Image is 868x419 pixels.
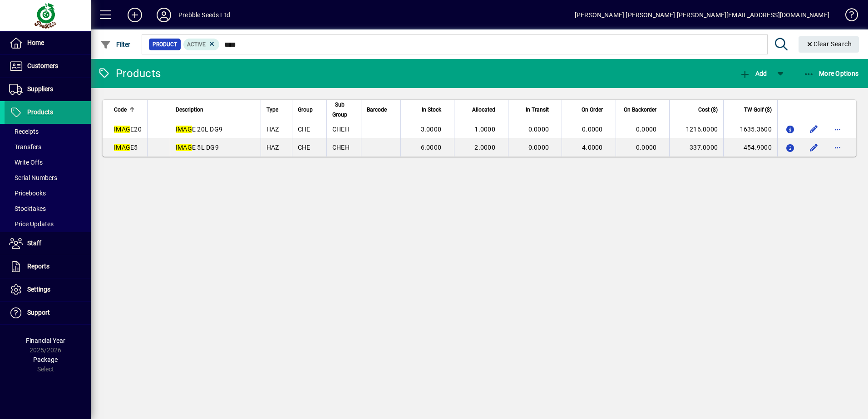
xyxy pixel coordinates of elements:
[114,105,142,115] div: Code
[723,138,777,156] td: 454.9000
[514,105,557,115] div: In Transit
[5,255,91,278] a: Reports
[176,105,203,115] span: Description
[27,108,53,116] span: Products
[5,78,91,101] a: Suppliers
[9,174,57,181] span: Serial Numbers
[298,105,313,115] span: Group
[806,40,852,48] span: Clear Search
[332,100,355,120] div: Sub Group
[33,356,58,363] span: Package
[421,126,442,133] span: 3.0000
[807,122,821,136] button: Edit
[266,144,279,151] span: HAZ
[460,105,503,115] div: Allocated
[422,105,441,115] span: In Stock
[528,144,549,151] span: 0.0000
[737,65,769,82] button: Add
[698,105,718,115] span: Cost ($)
[472,105,495,115] span: Allocated
[5,302,91,324] a: Support
[176,105,255,115] div: Description
[176,144,219,151] span: E 5L DG9
[582,126,603,133] span: 0.0000
[474,144,495,151] span: 2.0000
[100,41,131,48] span: Filter
[528,126,549,133] span: 0.0000
[98,66,161,81] div: Products
[575,8,829,22] div: [PERSON_NAME] [PERSON_NAME] [PERSON_NAME][EMAIL_ADDRESS][DOMAIN_NAME]
[298,126,311,133] span: CHE
[27,239,41,247] span: Staff
[187,41,206,48] span: Active
[367,105,395,115] div: Barcode
[332,126,350,133] span: CHEH
[27,309,50,316] span: Support
[406,105,449,115] div: In Stock
[740,70,767,77] span: Add
[636,144,657,151] span: 0.0000
[27,85,53,93] span: Suppliers
[830,140,845,155] button: More options
[298,144,311,151] span: CHE
[804,70,859,77] span: More Options
[5,278,91,301] a: Settings
[582,105,603,115] span: On Order
[567,105,611,115] div: On Order
[176,126,222,133] span: E 20L DG9
[98,36,133,53] button: Filter
[114,126,130,133] em: IMAG
[5,216,91,232] a: Price Updates
[9,159,43,166] span: Write Offs
[266,105,286,115] div: Type
[744,105,772,115] span: TW Golf ($)
[266,126,279,133] span: HAZ
[5,201,91,216] a: Stocktakes
[723,120,777,138] td: 1635.3600
[582,144,603,151] span: 4.0000
[114,126,142,133] span: E20
[421,144,442,151] span: 6.0000
[5,124,91,139] a: Receipts
[807,140,821,155] button: Edit
[801,65,861,82] button: More Options
[26,337,65,344] span: Financial Year
[624,105,656,115] span: On Backorder
[9,190,46,197] span: Pricebooks
[474,126,495,133] span: 1.0000
[27,39,44,46] span: Home
[9,220,54,228] span: Price Updates
[114,105,127,115] span: Code
[5,139,91,155] a: Transfers
[526,105,549,115] span: In Transit
[27,62,58,69] span: Customers
[298,105,321,115] div: Group
[332,100,347,120] span: Sub Group
[176,144,192,151] em: IMAG
[621,105,665,115] div: On Backorder
[799,36,859,53] button: Clear
[367,105,387,115] span: Barcode
[5,170,91,185] a: Serial Numbers
[149,7,178,23] button: Profile
[669,120,723,138] td: 1216.0000
[114,144,130,151] em: IMAG
[830,122,845,136] button: More options
[636,126,657,133] span: 0.0000
[9,205,46,212] span: Stocktakes
[27,263,49,270] span: Reports
[120,7,149,23] button: Add
[176,126,192,133] em: IMAG
[178,8,230,22] div: Prebble Seeds Ltd
[332,144,350,151] span: CHEH
[5,232,91,255] a: Staff
[5,55,91,78] a: Customers
[153,40,177,49] span: Product
[9,143,41,151] span: Transfers
[838,2,857,31] a: Knowledge Base
[27,286,50,293] span: Settings
[5,185,91,201] a: Pricebooks
[669,138,723,156] td: 337.0000
[5,32,91,54] a: Home
[266,105,278,115] span: Type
